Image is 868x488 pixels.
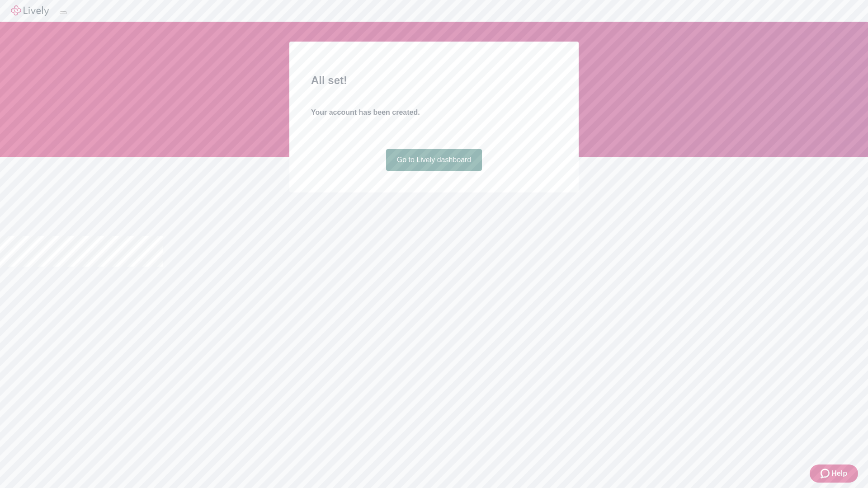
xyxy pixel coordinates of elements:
[11,5,49,16] img: Lively
[810,465,858,483] button: Zendesk support iconHelp
[60,11,67,14] button: Log out
[831,468,847,479] span: Help
[386,149,482,171] a: Go to Lively dashboard
[821,468,831,479] svg: Zendesk support icon
[311,107,557,118] h4: Your account has been created.
[311,72,557,89] h2: All set!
